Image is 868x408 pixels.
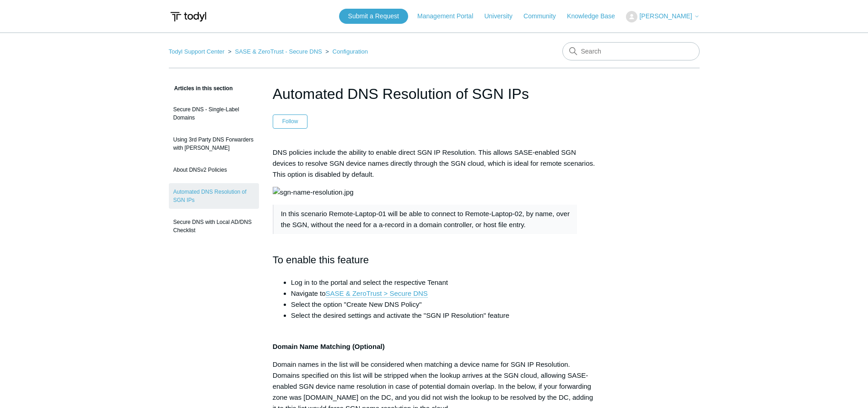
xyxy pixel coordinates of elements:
span: Articles in this section [169,85,233,92]
a: Submit a Request [339,9,408,24]
a: Automated DNS Resolution of SGN IPs [169,183,259,209]
button: [PERSON_NAME] [626,11,699,22]
h2: To enable this feature [273,252,596,268]
a: Management Portal [417,11,482,21]
img: Todyl Support Center Help Center home page [169,8,208,25]
li: Select the option "Create New DNS Policy" [291,299,596,310]
a: Secure DNS - Single-Label Domains [169,101,259,126]
a: SASE & ZeroTrust > Secure DNS [326,289,428,298]
blockquote: In this scenario Remote-Laptop-01 will be able to connect to Remote-Laptop-02, by name, over the ... [273,205,577,234]
a: SASE & ZeroTrust - Secure DNS [235,48,322,55]
a: Secure DNS with Local AD/DNS Checklist [169,213,259,239]
a: Configuration [333,48,368,55]
li: SASE & ZeroTrust - Secure DNS [226,48,323,55]
li: Navigate to [291,288,596,299]
a: Todyl Support Center [169,48,225,55]
a: Knowledge Base [567,11,624,21]
input: Search [562,42,700,60]
a: University [484,11,521,21]
li: Log in to the portal and select the respective Tenant [291,277,596,288]
a: About DNSv2 Policies [169,161,259,179]
li: Todyl Support Center [169,48,226,55]
button: Follow Article [273,114,308,128]
strong: Domain Name Matching (Optional) [273,343,385,350]
li: Configuration [323,48,368,55]
h1: Automated DNS Resolution of SGN IPs [273,83,596,105]
img: sgn-name-resolution.jpg [273,187,354,198]
a: Community [523,11,565,21]
p: DNS policies include the ability to enable direct SGN IP Resolution. This allows SASE-enabled SGN... [273,147,596,180]
li: Select the desired settings and activate the "SGN IP Resolution" feature [291,310,596,321]
span: [PERSON_NAME] [639,12,692,20]
a: Using 3rd Party DNS Forwarders with [PERSON_NAME] [169,131,259,157]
